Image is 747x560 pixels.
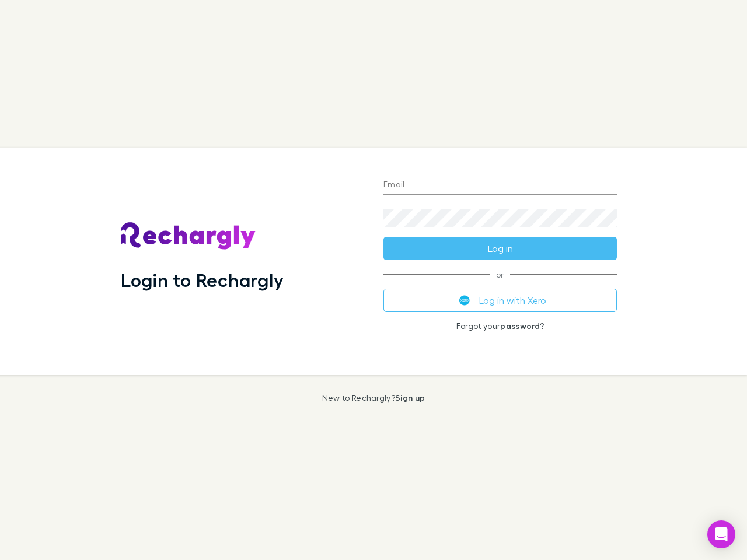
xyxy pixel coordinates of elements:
h1: Login to Rechargly [121,269,284,291]
button: Log in [383,237,617,260]
a: Sign up [395,393,425,402]
div: Open Intercom Messenger [707,520,735,548]
span: or [383,274,617,275]
button: Log in with Xero [383,289,617,312]
img: Xero's logo [459,295,470,306]
p: New to Rechargly? [322,393,425,402]
p: Forgot your ? [383,321,617,331]
a: password [500,321,540,331]
img: Rechargly's Logo [121,222,256,250]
